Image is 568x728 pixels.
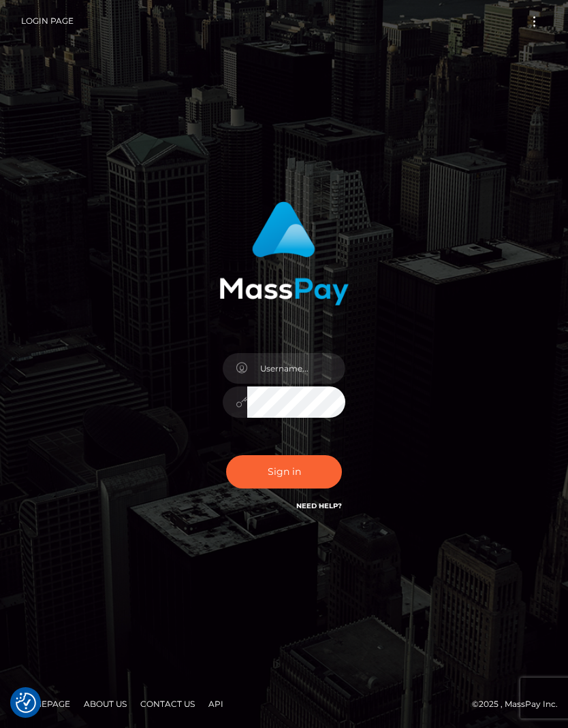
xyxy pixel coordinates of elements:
[21,7,74,35] a: Login Page
[219,201,349,305] img: MassPay Login
[78,693,132,714] a: About Us
[226,455,342,489] button: Sign in
[15,693,76,714] a: Homepage
[135,693,200,714] a: Contact Us
[203,693,229,714] a: API
[16,693,36,713] img: Revisit consent button
[247,353,345,384] input: Username...
[522,12,547,31] button: Toggle navigation
[16,693,36,713] button: Consent Preferences
[296,501,342,510] a: Need Help?
[10,697,558,712] div: © 2025 , MassPay Inc.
